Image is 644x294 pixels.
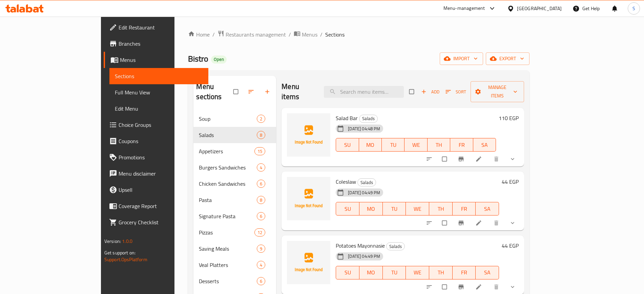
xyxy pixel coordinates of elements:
div: items [257,277,265,285]
div: items [257,212,265,220]
div: items [257,115,265,123]
span: [DATE] 04:49 PM [345,189,383,196]
span: S [632,5,635,12]
a: Menus [104,52,208,68]
input: search [324,86,404,98]
a: Menus [294,30,317,39]
h6: 110 EGP [499,113,519,123]
a: Edit Restaurant [104,19,208,36]
div: Veal Platters4 [193,257,276,273]
span: Select to update [438,280,452,293]
h2: Menu items [282,82,316,102]
span: TU [386,268,403,277]
button: SU [336,202,359,216]
div: Salads [359,115,378,123]
a: Edit menu item [475,220,483,226]
img: Salad Bar [287,113,330,157]
div: Menu-management [443,4,485,13]
span: 8 [257,197,265,203]
span: Select all sections [229,85,244,98]
button: import [440,52,483,65]
span: Open [211,56,227,62]
span: 4 [257,164,265,171]
span: 6 [257,213,265,220]
span: 6 [257,278,265,285]
div: Signature Pasta [199,212,257,220]
span: SU [339,204,357,214]
span: Sort [445,88,466,96]
span: Sections [115,72,203,80]
svg: Show Choices [509,156,516,162]
div: Pasta8 [193,192,276,208]
div: Burgers Sandwiches4 [193,159,276,176]
span: 12 [255,229,265,236]
button: delete [489,216,505,230]
span: Full Menu View [115,88,203,96]
span: Grocery Checklist [119,218,203,226]
div: Salads [357,178,376,186]
span: TH [432,204,450,214]
span: Select to update [438,153,452,165]
button: MO [359,266,383,279]
div: Salads [386,242,405,250]
span: Sections [325,30,345,39]
button: show more [505,216,521,230]
img: Coleslaw [287,177,330,220]
span: Veal Platters [199,261,257,269]
div: Appetizers15 [193,143,276,159]
span: 15 [255,148,265,155]
span: TH [430,140,448,150]
span: Salads [199,131,257,139]
span: MO [362,204,380,214]
button: SA [473,138,496,152]
span: 2 [257,116,265,122]
div: items [254,228,265,236]
div: items [257,261,265,269]
span: Appetizers [199,147,254,155]
span: 8 [257,132,265,138]
span: FR [455,268,473,277]
span: Salads [358,179,376,186]
button: MO [359,138,382,152]
svg: Show Choices [509,220,516,226]
li: / [212,30,215,39]
span: Select to update [438,217,452,229]
span: Menus [120,56,203,64]
svg: Show Choices [509,284,516,290]
a: Restaurants management [217,30,286,39]
div: Burgers Sandwiches [199,163,257,172]
span: Edit Restaurant [119,23,203,31]
span: TU [385,140,402,150]
a: Choice Groups [104,117,208,133]
div: items [257,180,265,188]
span: Choice Groups [119,121,203,129]
span: Soup [199,115,257,123]
a: Support.OpsPlatform [104,255,147,264]
button: WE [406,266,429,279]
span: Version: [104,237,121,246]
span: Sort sections [244,84,260,99]
span: Pasta [199,196,257,204]
button: sort-choices [422,152,438,166]
a: Full Menu View [109,84,208,100]
a: Menu disclaimer [104,165,208,182]
a: Edit menu item [475,284,483,290]
span: Pizzas [199,228,254,236]
li: / [320,30,323,39]
span: export [491,54,524,63]
a: Grocery Checklist [104,214,208,230]
button: Branch-specific-item [454,216,470,230]
button: TU [383,266,406,279]
div: [GEOGRAPHIC_DATA] [517,5,562,12]
div: Pizzas12 [193,224,276,241]
span: Desserts [199,277,257,285]
span: TH [432,268,450,277]
div: items [257,163,265,172]
button: FR [453,202,476,216]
